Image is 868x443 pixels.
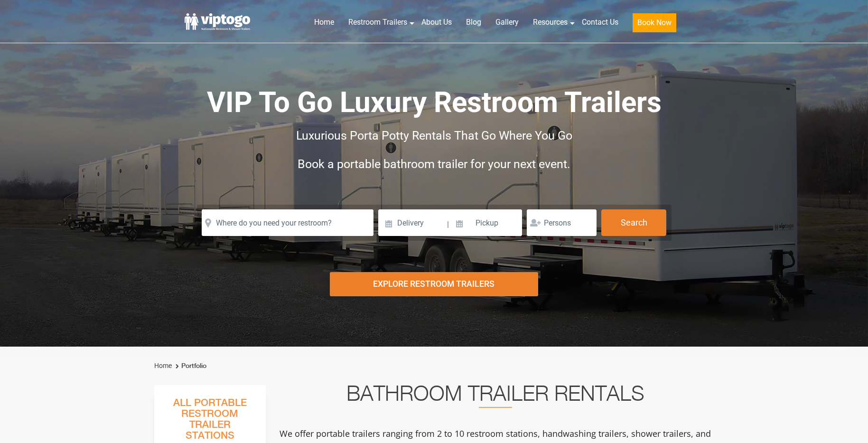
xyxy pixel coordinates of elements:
a: Book Now [625,12,683,38]
a: Home [154,362,172,369]
span: Book a portable bathroom trailer for your next event. [298,157,570,171]
a: Contact Us [575,12,625,33]
a: Restroom Trailers [341,12,414,33]
div: Explore Restroom Trailers [330,272,538,296]
a: Blog [459,12,488,33]
input: Persons [527,209,597,236]
span: Luxurious Porta Potty Rentals That Go Where You Go [296,129,572,142]
a: Home [307,12,341,33]
a: Gallery [488,12,526,33]
span: VIP To Go Luxury Restroom Trailers [207,85,662,119]
button: Search [601,209,666,236]
input: Pickup [450,209,523,236]
span: | [447,209,449,240]
li: Portfolio [173,360,206,372]
input: Delivery [378,209,446,236]
a: About Us [414,12,459,33]
a: Resources [526,12,575,33]
input: Where do you need your restroom? [202,209,373,236]
h2: Bathroom Trailer Rentals [279,385,712,408]
button: Book Now [633,13,676,32]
